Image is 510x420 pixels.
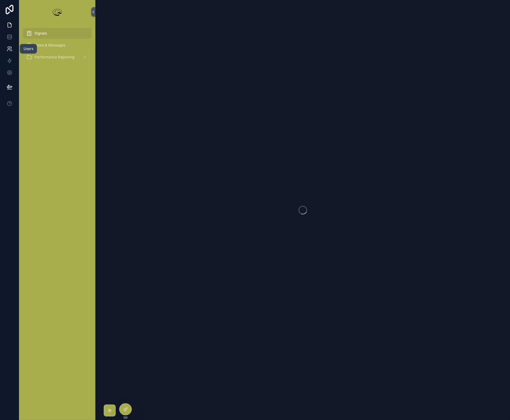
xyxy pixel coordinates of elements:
div: Users [24,46,33,51]
a: Signals [23,28,92,39]
a: Performance Reporting [23,52,92,63]
span: News & Messages [35,43,65,48]
img: App logo [51,7,63,17]
span: Performance Reporting [35,55,74,60]
span: Signals [35,31,47,36]
div: scrollable content [19,24,95,70]
a: News & Messages [23,40,92,51]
